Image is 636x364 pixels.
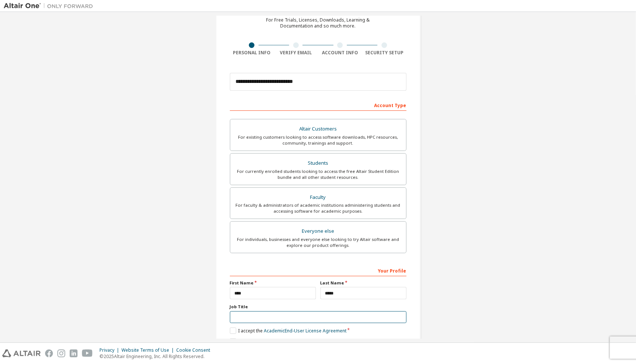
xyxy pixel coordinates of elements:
div: Personal Info [230,50,274,56]
div: Everyone else [235,226,402,236]
div: For currently enrolled students looking to access the free Altair Student Edition bundle and all ... [235,168,402,180]
p: © 2025 Altair Engineering, Inc. All Rights Reserved. [99,353,215,360]
img: Altair One [4,2,97,10]
label: Last Name [320,280,406,286]
label: Job Title [230,304,406,310]
div: Cookie Consent [176,347,215,353]
div: Altair Customers [235,124,402,134]
div: Website Terms of Use [121,347,176,353]
div: Your Profile [230,264,406,276]
div: For faculty & administrators of academic institutions administering students and accessing softwa... [235,202,402,214]
img: altair_logo.svg [2,349,41,357]
a: Academic End-User License Agreement [264,328,347,334]
div: Students [235,158,402,168]
div: Account Type [230,99,406,111]
img: facebook.svg [45,349,53,357]
img: instagram.svg [57,349,65,357]
img: linkedin.svg [70,349,77,357]
div: Faculty [235,192,402,203]
div: For Free Trials, Licenses, Downloads, Learning & Documentation and so much more. [266,17,370,29]
div: Account Info [318,50,363,56]
label: First Name [230,280,316,286]
div: For existing customers looking to access software downloads, HPC resources, community, trainings ... [235,134,402,146]
div: Security Setup [362,50,406,56]
label: I accept the [230,328,347,334]
div: Verify Email [274,50,318,56]
img: youtube.svg [82,349,93,357]
div: Privacy [99,347,121,353]
div: For individuals, businesses and everyone else looking to try Altair software and explore our prod... [235,236,402,248]
label: I would like to receive marketing emails from Altair [230,338,346,345]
